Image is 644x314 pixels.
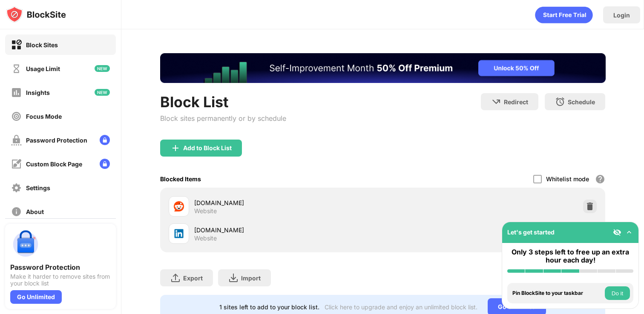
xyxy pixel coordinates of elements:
[219,303,319,311] div: 1 sites left to add to your block list.
[194,207,217,215] div: Website
[26,184,50,191] div: Settings
[11,40,22,50] img: block-on.svg
[504,98,528,106] div: Redirect
[160,175,201,183] div: Blocked Items
[194,198,383,207] div: [DOMAIN_NAME]
[535,6,593,23] div: animation
[11,159,22,169] img: customize-block-page-off.svg
[11,87,22,98] img: insights-off.svg
[26,160,82,168] div: Custom Block Page
[194,234,217,242] div: Website
[512,290,603,296] div: Pin BlockSite to your taskbar
[11,206,22,217] img: about-off.svg
[26,113,62,120] div: Focus Mode
[160,53,606,83] iframe: Banner
[507,248,633,264] div: Only 3 steps left to free up an extra hour each day!
[507,228,555,236] div: Let's get started
[26,41,58,49] div: Block Sites
[605,286,630,300] button: Do it
[11,63,22,74] img: time-usage-off.svg
[625,228,633,237] img: omni-setup-toggle.svg
[546,175,589,183] div: Whitelist mode
[11,135,22,146] img: password-protection-off.svg
[10,273,111,287] div: Make it harder to remove sites from your block list
[95,65,110,72] img: new-icon.svg
[100,159,110,169] img: lock-menu.svg
[11,183,22,193] img: settings-off.svg
[10,229,41,260] img: push-password-protection.svg
[26,65,60,72] div: Usage Limit
[100,135,110,145] img: lock-menu.svg
[568,98,595,106] div: Schedule
[26,89,50,96] div: Insights
[95,89,110,96] img: new-icon.svg
[10,290,62,304] div: Go Unlimited
[241,274,261,282] div: Import
[26,208,44,215] div: About
[325,303,477,311] div: Click here to upgrade and enjoy an unlimited block list.
[26,137,87,144] div: Password Protection
[6,6,66,23] img: logo-blocksite.svg
[183,274,203,282] div: Export
[11,111,22,122] img: focus-off.svg
[183,145,232,151] div: Add to Block List
[174,201,184,211] img: favicons
[613,228,621,237] img: eye-not-visible.svg
[174,228,184,239] img: favicons
[160,93,286,111] div: Block List
[10,263,111,271] div: Password Protection
[160,114,286,123] div: Block sites permanently or by schedule
[194,226,383,234] div: [DOMAIN_NAME]
[613,11,630,19] div: Login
